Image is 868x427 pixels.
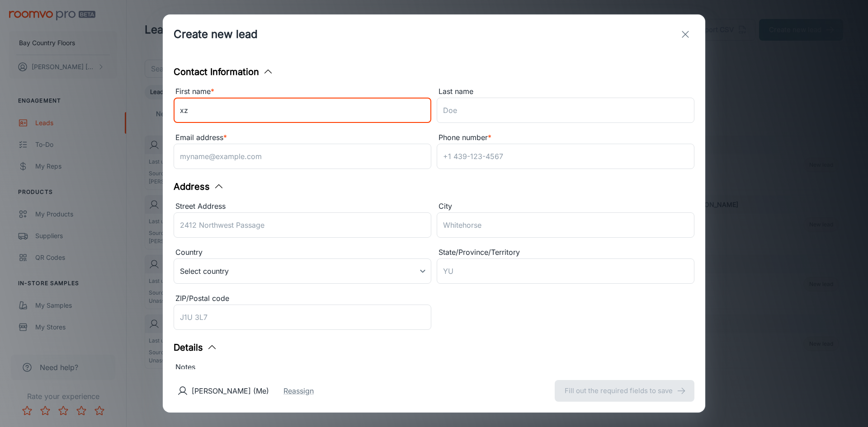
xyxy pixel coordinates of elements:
[174,180,224,193] button: Address
[174,26,258,42] h1: Create new lead
[174,86,431,98] div: First name
[192,385,269,396] p: [PERSON_NAME] (Me)
[676,25,694,43] button: exit
[174,293,431,305] div: ZIP/Postal code
[437,212,694,238] input: Whitehorse
[437,258,694,284] input: YU
[174,212,431,238] input: 2412 Northwest Passage
[174,132,431,144] div: Email address
[174,341,217,354] button: Details
[174,144,431,169] input: myname@example.com
[174,98,431,123] input: John
[283,385,314,396] button: Reassign
[437,132,694,144] div: Phone number
[437,86,694,98] div: Last name
[174,201,431,212] div: Street Address
[437,247,694,258] div: State/Province/Territory
[174,247,431,258] div: Country
[174,361,694,373] div: Notes
[174,305,431,330] input: J1U 3L7
[437,201,694,212] div: City
[437,144,694,169] input: +1 439-123-4567
[174,65,274,79] button: Contact Information
[174,258,431,284] div: Select country
[437,98,694,123] input: Doe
